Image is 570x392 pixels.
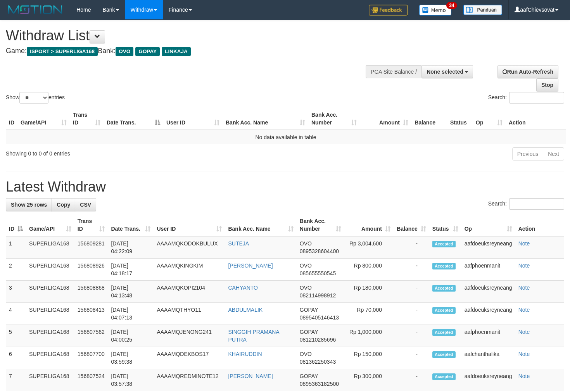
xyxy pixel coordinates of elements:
[360,108,411,130] th: Amount: activate to sort column ascending
[6,179,564,195] h1: Latest Withdraw
[135,47,160,56] span: GOPAY
[300,248,339,254] span: Copy 0895328604400 to clipboard
[223,108,308,130] th: Bank Acc. Name: activate to sort column ascending
[394,303,429,325] td: -
[75,198,96,211] a: CSV
[154,214,225,236] th: User ID: activate to sort column ascending
[228,351,262,357] a: KHAIRUDDIN
[6,4,65,16] img: MOTION_logo.png
[154,369,225,391] td: AAAAMQREDMINOTE12
[228,285,258,291] a: CAHYANTO
[518,262,530,269] a: Note
[154,325,225,347] td: AAAAMQJENONG241
[536,78,558,92] a: Stop
[6,92,65,104] label: Show entries
[419,5,452,16] img: Button%20Memo.svg
[6,198,52,211] a: Show 25 rows
[461,214,515,236] th: Op: activate to sort column ascending
[6,28,372,43] h1: Withdraw List
[344,303,394,325] td: Rp 70,000
[300,307,318,313] span: GOPAY
[228,329,279,343] a: SINGGIH PRAMANA PUTRA
[488,198,564,210] label: Search:
[300,359,336,365] span: Copy 081362250343 to clipboard
[515,214,564,236] th: Action
[512,147,543,161] a: Previous
[518,285,530,291] a: Note
[461,347,515,369] td: aafchanthalika
[154,236,225,259] td: AAAAMQKODOKBULUX
[461,369,515,391] td: aafdoeuksreyneang
[228,240,249,247] a: SUTEJA
[162,47,191,56] span: LINKAJA
[394,281,429,303] td: -
[26,303,74,325] td: SUPERLIGA168
[163,108,223,130] th: User ID: activate to sort column ascending
[26,325,74,347] td: SUPERLIGA168
[108,259,154,281] td: [DATE] 04:18:17
[461,281,515,303] td: aafdoeuksreyneang
[108,236,154,259] td: [DATE] 04:22:09
[154,303,225,325] td: AAAAMQTHYO11
[57,202,70,208] span: Copy
[432,241,456,247] span: Accepted
[228,262,273,269] a: [PERSON_NAME]
[74,369,108,391] td: 156807524
[366,65,421,78] div: PGA Site Balance /
[27,47,98,56] span: ISPORT > SUPERLIGA168
[509,198,564,210] input: Search:
[427,69,463,75] span: None selected
[108,325,154,347] td: [DATE] 04:00:25
[518,240,530,247] a: Note
[108,369,154,391] td: [DATE] 03:57:38
[394,347,429,369] td: -
[369,5,408,16] img: Feedback.jpg
[80,202,91,208] span: CSV
[432,351,456,358] span: Accepted
[74,214,108,236] th: Trans ID: activate to sort column ascending
[300,329,318,335] span: GOPAY
[74,236,108,259] td: 156809281
[19,92,48,104] select: Showentries
[6,303,26,325] td: 4
[509,92,564,104] input: Search:
[394,236,429,259] td: -
[518,351,530,357] a: Note
[74,281,108,303] td: 156808868
[394,214,429,236] th: Balance: activate to sort column ascending
[344,369,394,391] td: Rp 300,000
[154,347,225,369] td: AAAAMQDEKBOS17
[497,65,558,78] a: Run Auto-Refresh
[394,259,429,281] td: -
[461,303,515,325] td: aafdoeuksreyneang
[300,373,318,379] span: GOPAY
[26,259,74,281] td: SUPERLIGA168
[154,259,225,281] td: AAAAMQKINGKIM
[506,108,566,130] th: Action
[344,236,394,259] td: Rp 3,004,600
[297,214,344,236] th: Bank Acc. Number: activate to sort column ascending
[6,147,232,157] div: Showing 0 to 0 of 0 entries
[108,214,154,236] th: Date Trans.: activate to sort column ascending
[394,325,429,347] td: -
[344,214,394,236] th: Amount: activate to sort column ascending
[300,285,312,291] span: OVO
[6,236,26,259] td: 1
[344,325,394,347] td: Rp 1,000,000
[6,108,17,130] th: ID
[432,263,456,269] span: Accepted
[344,281,394,303] td: Rp 180,000
[543,147,564,161] a: Next
[308,108,360,130] th: Bank Acc. Number: activate to sort column ascending
[432,329,456,336] span: Accepted
[6,325,26,347] td: 5
[26,214,74,236] th: Game/API: activate to sort column ascending
[518,307,530,313] a: Note
[447,108,473,130] th: Status
[17,108,70,130] th: Game/API: activate to sort column ascending
[446,2,457,9] span: 34
[429,214,461,236] th: Status: activate to sort column ascending
[74,259,108,281] td: 156808926
[6,369,26,391] td: 7
[6,347,26,369] td: 6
